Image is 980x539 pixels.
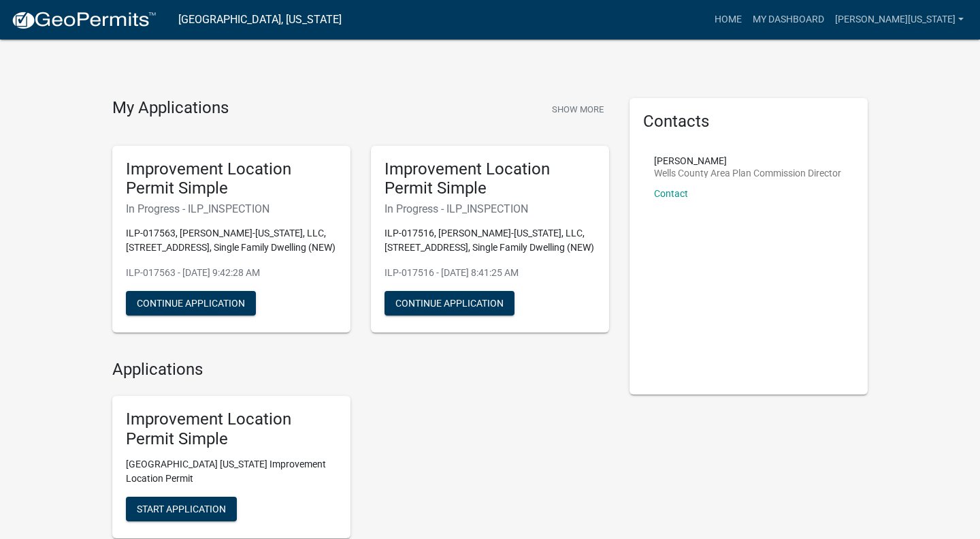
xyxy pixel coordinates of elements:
[126,457,337,486] p: [GEOGRAPHIC_DATA] [US_STATE] Improvement Location Permit
[178,8,342,31] a: [GEOGRAPHIC_DATA], [US_STATE]
[709,7,747,33] a: Home
[126,291,256,315] button: Continue Application
[112,98,229,119] h4: My Applications
[112,360,609,380] h4: Applications
[126,266,337,280] p: ILP-017563 - [DATE] 9:42:28 AM
[643,112,854,132] h5: Contacts
[654,168,841,178] p: Wells County Area Plan Commission Director
[137,503,226,514] span: Start Application
[385,266,595,280] p: ILP-017516 - [DATE] 8:41:25 AM
[747,7,830,33] a: My Dashboard
[385,226,595,255] p: ILP-017516, [PERSON_NAME]-[US_STATE], LLC, [STREET_ADDRESS], Single Family Dwelling (NEW)
[126,202,337,215] h6: In Progress - ILP_INSPECTION
[654,188,688,199] a: Contact
[654,156,841,166] p: [PERSON_NAME]
[126,226,337,255] p: ILP-017563, [PERSON_NAME]-[US_STATE], LLC, [STREET_ADDRESS], Single Family Dwelling (NEW)
[385,159,595,199] h5: Improvement Location Permit Simple
[126,497,237,521] button: Start Application
[385,202,595,215] h6: In Progress - ILP_INSPECTION
[385,291,514,315] button: Continue Application
[126,410,337,449] h5: Improvement Location Permit Simple
[546,98,609,121] button: Show More
[126,159,337,199] h5: Improvement Location Permit Simple
[830,7,969,33] a: [PERSON_NAME][US_STATE]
